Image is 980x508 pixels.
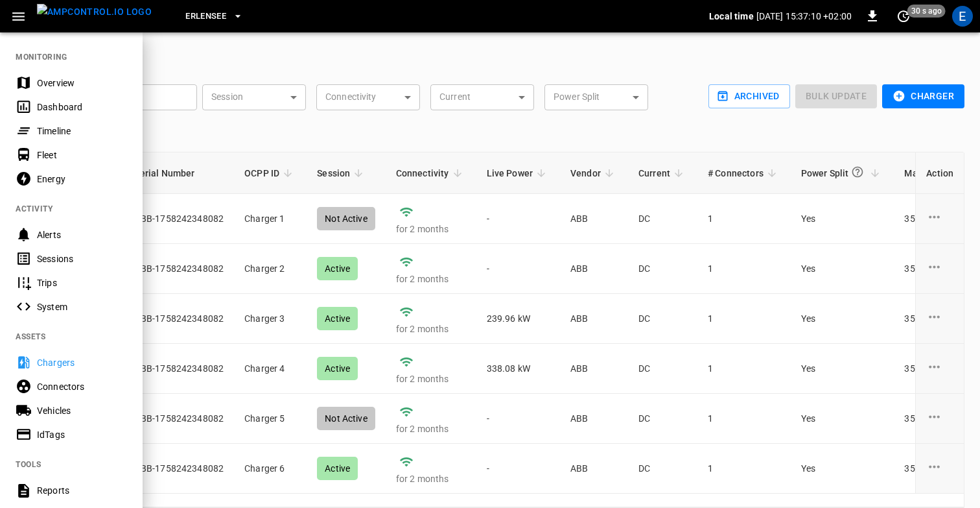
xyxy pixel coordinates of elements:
div: Vehicles [37,404,127,417]
div: Energy [37,173,127,186]
div: Reports [37,484,127,497]
div: Connectors [37,380,127,393]
button: set refresh interval [893,6,914,27]
p: Local time [709,10,754,23]
div: IdTags [37,428,127,441]
div: Dashboard [37,101,127,114]
div: Chargers [37,356,127,369]
div: Alerts [37,228,127,241]
div: System [37,300,127,313]
div: Fleet [37,149,127,162]
span: 30 s ago [907,5,946,18]
div: Overview [37,77,127,90]
img: ampcontrol.io logo [37,4,152,20]
div: Trips [37,276,127,289]
p: [DATE] 15:37:10 +02:00 [756,10,852,23]
div: Sessions [37,252,127,265]
span: Erlensee [185,9,226,24]
div: profile-icon [952,6,973,27]
div: Timeline [37,125,127,138]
